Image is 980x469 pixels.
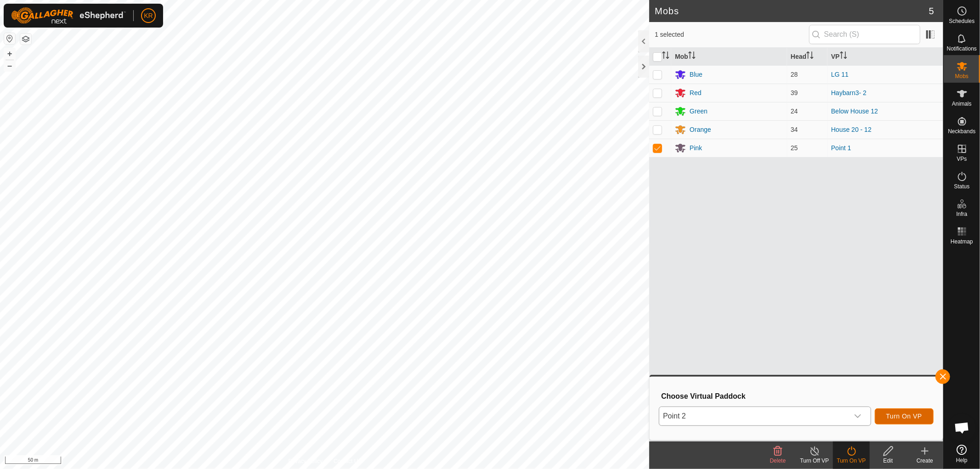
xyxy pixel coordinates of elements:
[690,107,708,116] div: Green
[956,211,967,217] span: Infra
[770,458,786,464] span: Delete
[906,457,943,465] div: Create
[20,34,31,45] button: Map Layers
[791,126,798,133] span: 34
[948,414,976,441] a: Open chat
[4,60,15,71] button: –
[870,457,906,465] div: Edit
[944,441,980,467] a: Help
[840,53,847,60] p-sorticon: Activate to sort
[4,48,15,59] button: +
[947,46,977,51] span: Notifications
[875,408,934,424] button: Turn On VP
[688,53,696,60] p-sorticon: Activate to sort
[662,53,669,60] p-sorticon: Activate to sort
[954,184,969,189] span: Status
[955,73,969,79] span: Mobs
[831,126,872,133] a: House 20 - 12
[671,48,787,66] th: Mob
[833,457,870,465] div: Turn On VP
[791,107,798,115] span: 24
[949,18,974,24] span: Schedules
[334,457,361,465] a: Contact Us
[809,25,920,44] input: Search (S)
[690,125,711,135] div: Orange
[690,88,702,98] div: Red
[957,156,967,162] span: VPs
[831,144,851,152] a: Point 1
[659,407,849,425] span: Point 2
[952,101,972,107] span: Animals
[655,6,929,17] h2: Mobs
[831,71,849,78] a: LG 11
[956,458,968,463] span: Help
[948,129,975,134] span: Neckbands
[929,4,934,18] span: 5
[827,48,943,66] th: VP
[806,53,814,60] p-sorticon: Activate to sort
[796,457,833,465] div: Turn Off VP
[831,107,878,115] a: Below House 12
[289,457,323,465] a: Privacy Policy
[886,412,922,420] span: Turn On VP
[11,7,126,24] img: Gallagher Logo
[690,143,702,153] div: Pink
[661,392,934,401] h3: Choose Virtual Paddock
[791,89,798,96] span: 39
[791,71,798,78] span: 28
[4,33,15,44] button: Reset Map
[690,70,702,79] div: Blue
[144,11,153,21] span: KR
[791,144,798,152] span: 25
[951,239,973,244] span: Heatmap
[849,407,867,425] div: dropdown trigger
[831,89,867,96] a: Haybarn3- 2
[655,30,809,40] span: 1 selected
[787,48,827,66] th: Head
